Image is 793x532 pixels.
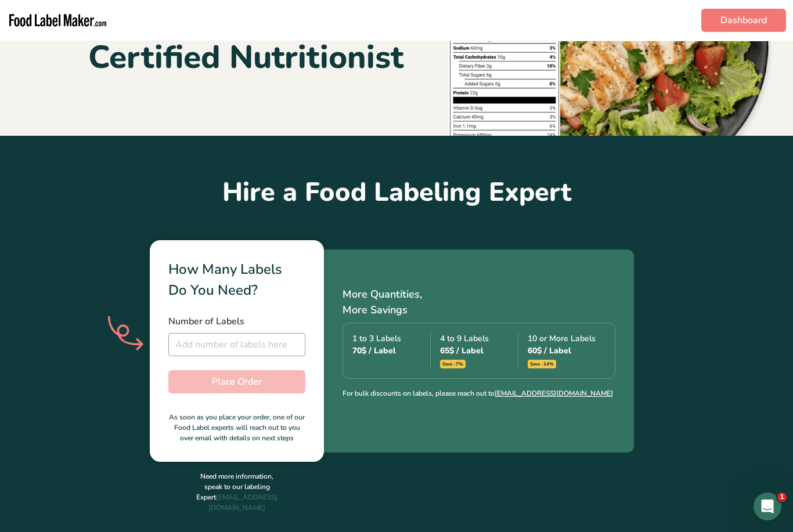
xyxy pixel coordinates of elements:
[528,360,556,368] span: Save -14%
[168,370,305,393] button: Place Order
[528,332,605,369] div: 10 or More Labels
[777,493,787,502] span: 1
[168,259,305,301] div: How Many Labels Do You Need?
[495,389,613,398] a: [EMAIL_ADDRESS][DOMAIN_NAME]
[352,345,430,357] div: 70$ / Label
[440,345,518,357] div: 65$ / Label
[343,287,615,318] p: More Quantities, More Savings
[440,332,518,369] div: 4 to 9 Labels
[440,360,466,368] span: Save -7%
[7,5,109,36] img: Food Label Maker
[168,315,244,328] span: Number of Labels
[212,375,262,389] span: Place Order
[352,332,431,369] div: 1 to 3 Labels
[343,388,615,399] p: For bulk discounts on labels, please reach out to
[754,493,781,520] iframe: Intercom live chat
[701,9,786,32] a: Dashboard
[168,333,305,356] input: Add number of labels here
[208,493,277,512] a: [EMAIL_ADDRESS][DOMAIN_NAME]
[150,453,324,531] div: Need more information, speak to our labeling Expert
[168,412,305,443] p: As soon as you place your order, one of our Food Label experts will reach out to you over email w...
[528,345,605,357] div: 60$ / Label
